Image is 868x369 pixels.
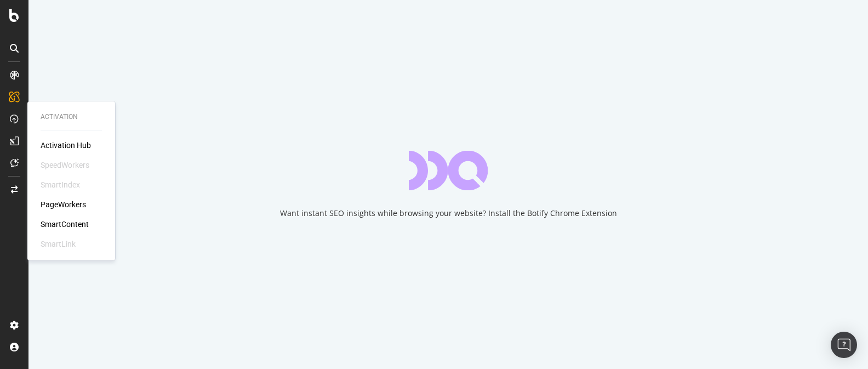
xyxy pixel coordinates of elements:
[41,239,76,249] div: SmartLink
[409,151,488,190] div: animation
[280,208,617,219] div: Want instant SEO insights while browsing your website? Install the Botify Chrome Extension
[41,199,86,210] a: PageWorkers
[831,332,857,358] div: Open Intercom Messenger
[41,160,89,171] div: SpeedWorkers
[41,112,102,122] div: Activation
[41,179,80,190] div: SmartIndex
[41,140,91,151] a: Activation Hub
[41,219,89,230] a: SmartContent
